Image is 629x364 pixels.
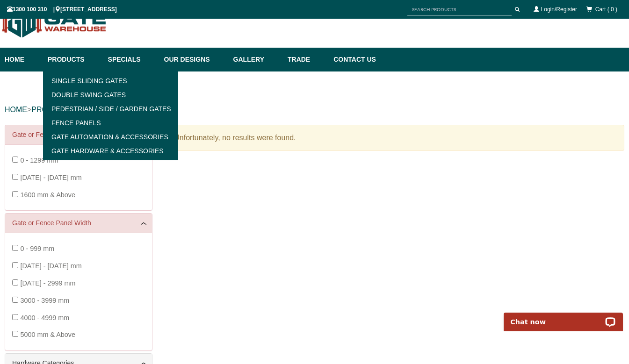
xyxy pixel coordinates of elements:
[46,116,175,130] a: Fence Panels
[20,262,81,270] span: [DATE] - [DATE] mm
[5,48,43,71] a: Home
[46,102,175,116] a: Pedestrian / Side / Garden Gates
[498,302,629,331] iframe: LiveChat chat widget
[541,6,577,13] a: Login/Register
[159,48,229,71] a: Our Designs
[46,88,175,102] a: Double Swing Gates
[595,6,617,13] span: Cart ( 0 )
[12,218,145,228] a: Gate or Fence Panel Width
[20,297,69,304] span: 3000 - 3999 mm
[166,125,624,151] div: Unfortunately, no results were found.
[329,48,376,71] a: Contact Us
[283,48,329,71] a: Trade
[12,130,145,140] a: Gate or Fence Panel Height
[103,48,159,71] a: Specials
[407,4,512,15] input: SEARCH PRODUCTS
[20,245,54,252] span: 0 - 999 mm
[20,191,75,199] span: 1600 mm & Above
[5,95,624,125] div: > >
[5,106,27,114] a: HOME
[20,279,75,287] span: [DATE] - 2999 mm
[46,144,175,158] a: Gate Hardware & Accessories
[7,6,117,13] span: 1300 100 310 | [STREET_ADDRESS]
[46,130,175,144] a: Gate Automation & Accessories
[20,331,75,338] span: 5000 mm & Above
[20,157,58,164] span: 0 - 1299 mm
[20,174,81,181] span: [DATE] - [DATE] mm
[20,314,69,321] span: 4000 - 4999 mm
[46,74,175,88] a: Single Sliding Gates
[43,48,103,71] a: Products
[31,106,73,114] a: PRODUCTS
[229,48,283,71] a: Gallery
